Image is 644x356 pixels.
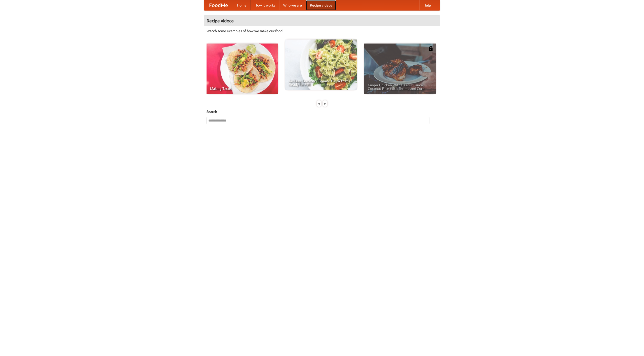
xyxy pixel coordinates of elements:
span: Making Tacos [210,87,274,90]
h4: Recipe videos [204,16,440,26]
div: » [323,100,327,107]
span: An Easy, Summery Tomato Pasta That's Ready for Fall [289,79,353,86]
img: 483408.png [428,46,433,51]
p: Watch some examples of how we make our food! [207,28,437,33]
a: Who we are [279,0,306,10]
a: Home [233,0,251,10]
a: How it works [251,0,279,10]
a: Help [419,0,435,10]
a: FoodMe [204,0,233,10]
h5: Search [207,109,437,114]
div: « [317,100,321,107]
a: An Easy, Summery Tomato Pasta That's Ready for Fall [285,39,357,90]
a: Recipe videos [306,0,336,10]
a: Making Tacos [207,44,278,94]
